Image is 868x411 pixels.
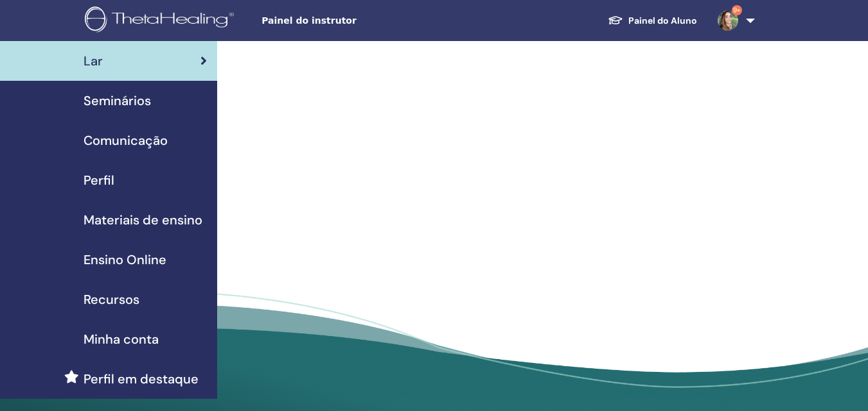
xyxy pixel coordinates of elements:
[84,210,202,230] span: Materiais de ensino
[84,51,103,71] span: Lar
[85,6,238,35] img: logo.png
[732,5,742,15] span: 9+
[608,15,623,26] img: graduation-cap-white.svg
[84,131,168,150] span: Comunicação
[84,250,166,269] span: Ensino Online
[84,171,114,190] span: Perfil
[261,14,454,28] span: Painel do instrutor
[84,290,139,309] span: Recursos
[84,330,159,349] span: Minha conta
[718,10,738,31] img: default.jpg
[84,91,151,110] span: Seminários
[598,9,707,33] a: Painel do Aluno
[84,369,199,389] span: Perfil em destaque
